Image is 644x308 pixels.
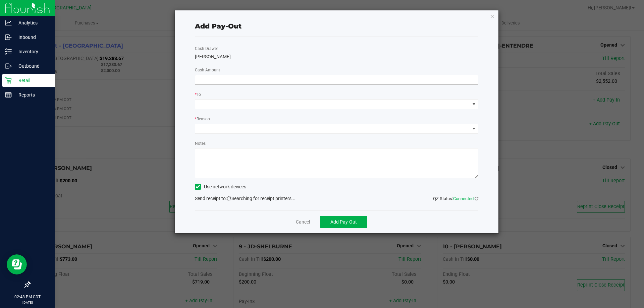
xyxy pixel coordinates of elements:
span: Searching for receipt printers... [227,196,296,201]
span: Send receipt to: [195,196,227,201]
span: Add Pay-Out [330,219,357,225]
inline-svg: Inbound [5,34,12,41]
inline-svg: Retail [5,77,12,84]
div: [PERSON_NAME] [195,53,479,60]
inline-svg: Analytics [5,19,12,26]
p: 02:48 PM CDT [3,294,52,300]
label: Reason [195,116,210,122]
label: Use network devices [195,183,246,190]
span: Cash Amount [195,68,220,72]
inline-svg: Outbound [5,63,12,69]
span: QZ Status: [433,196,478,201]
iframe: Resource center [7,254,27,274]
button: Add Pay-Out [320,216,367,228]
label: Notes [195,140,206,146]
span: Connected [453,196,474,201]
p: Reports [12,91,52,99]
inline-svg: Reports [5,91,12,98]
p: [DATE] [3,300,52,305]
div: Add Pay-Out [195,21,241,31]
label: To [195,91,201,98]
label: Cash Drawer [195,46,218,52]
p: Inventory [12,48,52,56]
p: Outbound [12,62,52,70]
a: Cancel [296,219,310,226]
inline-svg: Inventory [5,48,12,55]
p: Analytics [12,19,52,27]
p: Retail [12,76,52,84]
p: Inbound [12,33,52,41]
